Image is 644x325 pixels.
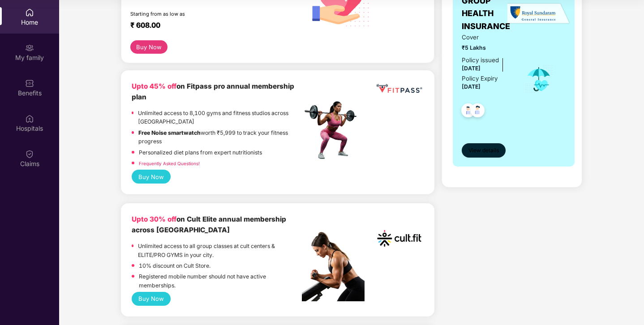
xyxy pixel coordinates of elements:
[139,261,210,270] p: 10% discount on Cult Store.
[462,33,512,42] span: Cover
[462,56,499,65] div: Policy issued
[462,65,481,72] span: [DATE]
[132,170,171,184] button: Buy Now
[467,101,489,123] img: svg+xml;base64,PHN2ZyB4bWxucz0iaHR0cDovL3d3dy53My5vcmcvMjAwMC9zdmciIHdpZHRoPSI0OC45NDMiIGhlaWdodD...
[462,143,506,158] button: View details
[138,128,302,146] p: worth ₹5,999 to track your fitness progress
[130,21,293,31] div: ₹ 608.00
[524,64,554,94] img: icon
[130,11,264,17] div: Starting from as low as
[25,79,34,88] img: svg+xml;base64,PHN2ZyBpZD0iQmVuZWZpdHMiIHhtbG5zPSJodHRwOi8vd3d3LnczLm9yZy8yMDAwL3N2ZyIgd2lkdGg9Ij...
[302,232,365,301] img: pc2.png
[138,242,302,259] p: Unlimited access to all group classes at cult centers & ELITE/PRO GYMS in your city.
[375,214,424,263] img: cult.png
[302,99,365,162] img: fpp.png
[462,74,498,83] div: Policy Expiry
[139,161,200,166] a: Frequently Asked Questions!
[25,43,34,52] img: svg+xml;base64,PHN2ZyB3aWR0aD0iMjAiIGhlaWdodD0iMjAiIHZpZXdCb3g9IjAgMCAyMCAyMCIgZmlsbD0ibm9uZSIgeG...
[507,3,570,25] img: insurerLogo
[25,150,34,158] img: svg+xml;base64,PHN2ZyBpZD0iQ2xhaW0iIHhtbG5zPSJodHRwOi8vd3d3LnczLm9yZy8yMDAwL3N2ZyIgd2lkdGg9IjIwIi...
[462,83,481,90] span: [DATE]
[132,215,286,234] b: on Cult Elite annual membership across [GEOGRAPHIC_DATA]
[138,129,201,136] strong: Free Noise smartwatch
[138,109,302,126] p: Unlimited access to 8,100 gyms and fitness studios across [GEOGRAPHIC_DATA]
[25,8,34,17] img: svg+xml;base64,PHN2ZyBpZD0iSG9tZSIgeG1sbnM9Imh0dHA6Ly93d3cudzMub3JnLzIwMDAvc3ZnIiB3aWR0aD0iMjAiIG...
[132,292,171,306] button: Buy Now
[25,114,34,123] img: svg+xml;base64,PHN2ZyBpZD0iSG9zcGl0YWxzIiB4bWxucz0iaHR0cDovL3d3dy53My5vcmcvMjAwMC9zdmciIHdpZHRoPS...
[139,272,302,290] p: Registered mobile number should not have active memberships.
[468,146,499,155] span: View details
[132,82,294,101] b: on Fitpass pro annual membership plan
[462,43,512,52] span: ₹5 Lakhs
[139,148,262,157] p: Personalized diet plans from expert nutritionists
[130,40,167,54] button: Buy Now
[132,82,176,90] b: Upto 45% off
[375,81,424,96] img: fppp.png
[457,101,479,123] img: svg+xml;base64,PHN2ZyB4bWxucz0iaHR0cDovL3d3dy53My5vcmcvMjAwMC9zdmciIHdpZHRoPSI0OC45NDMiIGhlaWdodD...
[132,215,176,223] b: Upto 30% off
